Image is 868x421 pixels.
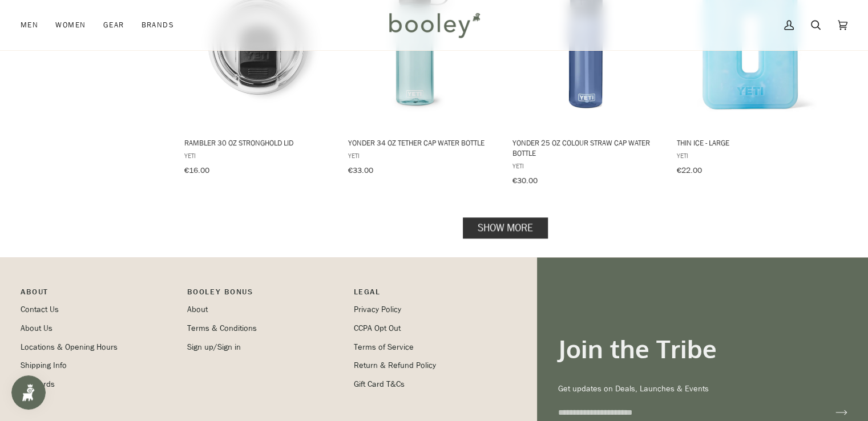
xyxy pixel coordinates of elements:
[187,323,257,334] a: Terms & Conditions
[55,19,86,31] span: Women
[384,9,484,42] img: Booley
[348,165,373,176] span: €33.00
[512,175,537,186] span: €30.00
[676,137,824,148] span: Thin Ice - Large
[187,286,342,303] p: Booley Bonus
[103,19,124,31] span: Gear
[676,151,824,160] span: YETI
[21,19,38,31] span: Men
[183,220,827,234] div: Pagination
[141,19,174,31] span: Brands
[354,323,401,334] a: CCPA Opt Out
[21,342,118,353] a: Locations & Opening Hours
[354,286,509,303] p: Pipeline_Footer Sub
[512,137,660,158] span: Yonder 25 oz Colour Straw Cap Water Bottle
[348,137,496,148] span: Yonder 34 oz Tether Cap Water Bottle
[558,383,847,395] p: Get updates on Deals, Launches & Events
[463,217,548,238] a: Show more
[354,342,414,353] a: Terms of Service
[354,379,405,390] a: Gift Card T&Cs
[354,304,401,315] a: Privacy Policy
[184,151,332,160] span: YETI
[11,375,46,410] iframe: Button to open loyalty program pop-up
[676,165,701,176] span: €22.00
[21,323,53,334] a: About Us
[21,360,67,371] a: Shipping Info
[354,360,436,371] a: Return & Refund Policy
[348,151,496,160] span: YETI
[512,161,660,171] span: YETI
[187,304,208,315] a: About
[187,342,241,353] a: Sign up/Sign in
[21,286,176,303] p: Pipeline_Footer Main
[21,304,59,315] a: Contact Us
[184,165,209,176] span: €16.00
[558,333,847,365] h3: Join the Tribe
[184,137,332,148] span: Rambler 30 oz Stronghold Lid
